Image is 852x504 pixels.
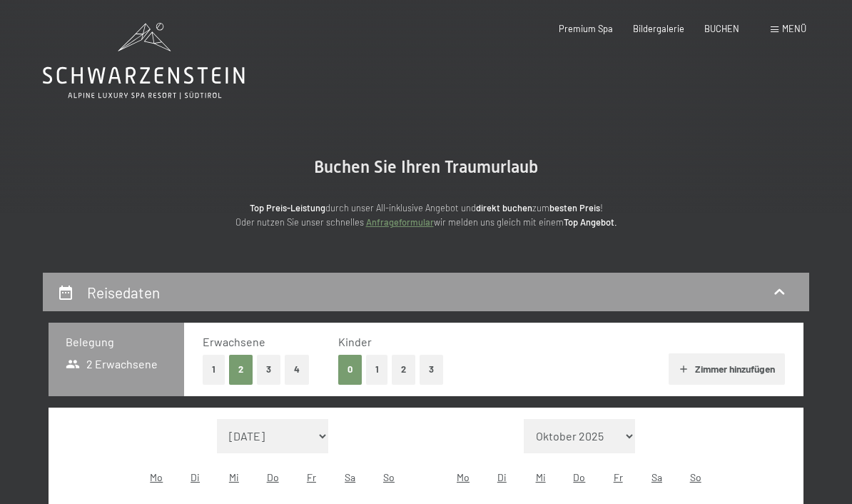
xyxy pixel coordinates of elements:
abbr: Montag [150,471,163,483]
strong: Top Preis-Leistung [250,202,325,213]
abbr: Mittwoch [536,471,546,483]
button: 1 [203,355,225,384]
button: Zimmer hinzufügen [669,353,785,385]
abbr: Samstag [651,471,662,483]
abbr: Samstag [345,471,355,483]
button: 3 [257,355,280,384]
span: Kinder [338,335,372,348]
a: BUCHEN [704,23,739,34]
abbr: Dienstag [497,471,507,483]
a: Bildergalerie [633,23,684,34]
abbr: Donnerstag [267,471,279,483]
button: 0 [338,355,362,384]
strong: Top Angebot. [564,216,617,228]
button: 4 [285,355,309,384]
button: 1 [366,355,388,384]
button: 2 [392,355,415,384]
abbr: Sonntag [383,471,395,483]
h3: Belegung [66,334,167,350]
abbr: Freitag [614,471,623,483]
a: Premium Spa [559,23,613,34]
h2: Reisedaten [87,283,160,301]
abbr: Donnerstag [573,471,585,483]
span: Erwachsene [203,335,265,348]
strong: besten Preis [549,202,600,213]
a: Anfrageformular [366,216,434,228]
strong: direkt buchen [476,202,532,213]
abbr: Montag [457,471,470,483]
abbr: Dienstag [191,471,200,483]
button: 2 [229,355,253,384]
span: Buchen Sie Ihren Traumurlaub [314,157,538,177]
span: 2 Erwachsene [66,356,158,372]
abbr: Freitag [307,471,316,483]
button: 3 [420,355,443,384]
p: durch unser All-inklusive Angebot und zum ! Oder nutzen Sie unser schnelles wir melden uns gleich... [141,201,711,230]
abbr: Mittwoch [229,471,239,483]
span: Menü [782,23,806,34]
abbr: Sonntag [690,471,701,483]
